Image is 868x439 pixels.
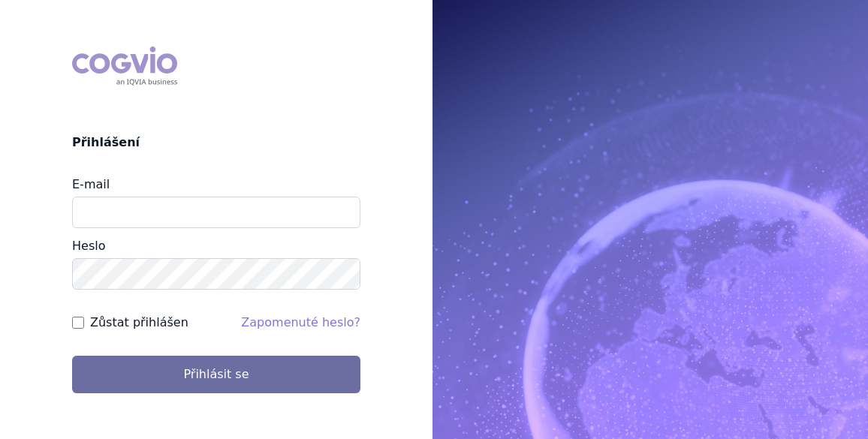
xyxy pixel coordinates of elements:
button: Přihlásit se [72,356,360,393]
div: COGVIO [72,47,177,86]
label: Zůstat přihlášen [90,314,188,332]
h2: Přihlášení [72,134,360,152]
label: Heslo [72,239,105,253]
label: E-mail [72,177,110,191]
a: Zapomenuté heslo? [241,315,360,329]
